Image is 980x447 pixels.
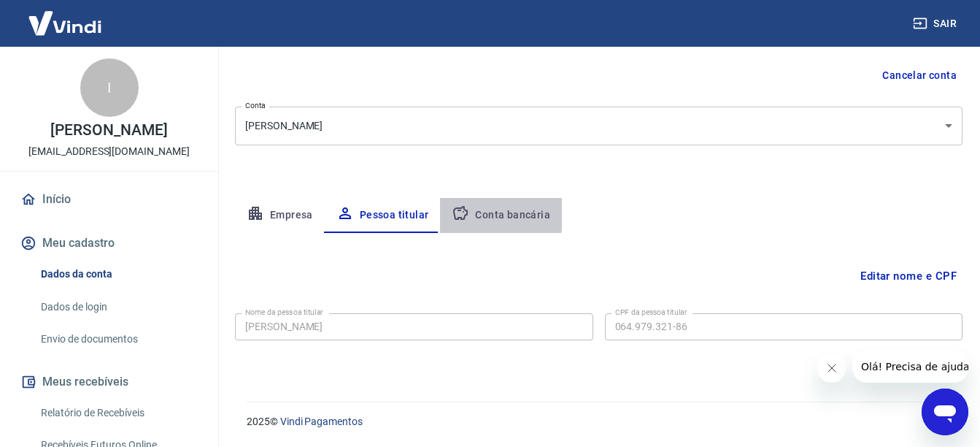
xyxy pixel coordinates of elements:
a: Dados da conta [35,259,201,289]
iframe: Fechar mensagem [817,354,846,383]
label: CPF da pessoa titular [615,307,687,318]
a: Vindi Pagamentos [280,416,363,427]
img: Vindi [18,1,112,45]
a: Relatório de Recebíveis [35,398,201,428]
p: 2025 © [247,414,945,429]
a: Início [18,183,201,215]
a: Envio de documentos [35,324,201,354]
label: Nome da pessoa titular [245,307,323,318]
a: Dados de login [35,292,201,322]
button: Editar nome e CPF [854,262,962,290]
iframe: Mensagem da empresa [852,351,968,383]
button: Conta bancária [440,198,562,233]
button: Sair [910,10,962,37]
label: Conta [245,100,266,111]
button: Pessoa titular [325,198,441,233]
button: Meus recebíveis [18,366,201,398]
span: Olá! Precisa de ajuda? [9,10,123,22]
button: Meu cadastro [18,227,201,259]
div: I [80,58,139,117]
p: [EMAIL_ADDRESS][DOMAIN_NAME] [28,144,190,159]
p: [PERSON_NAME] [50,123,167,138]
button: Empresa [235,198,325,233]
iframe: Botão para abrir a janela de mensagens [922,389,968,435]
button: Cancelar conta [876,62,962,89]
div: [PERSON_NAME] [235,107,962,145]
